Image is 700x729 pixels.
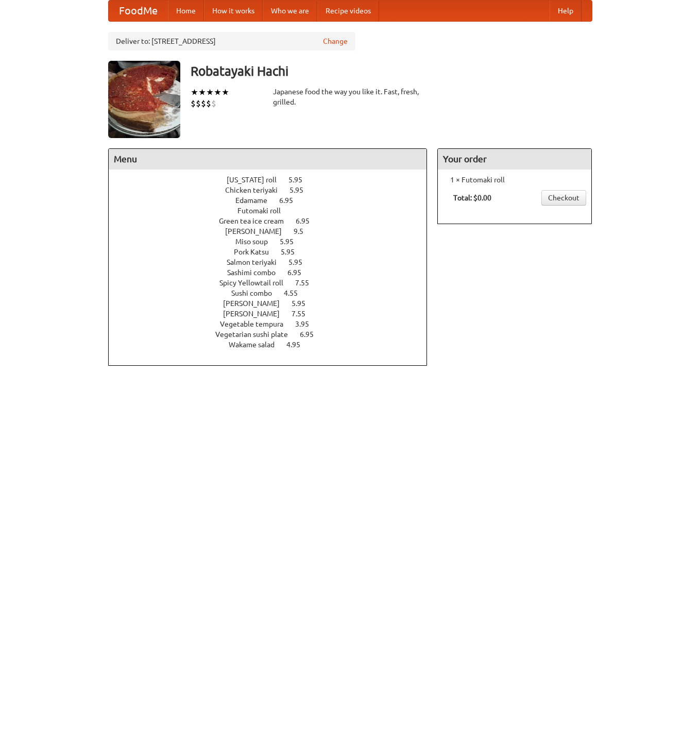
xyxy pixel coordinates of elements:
[214,87,221,98] li: ★
[237,207,310,215] a: Futomaki roll
[295,279,319,287] span: 7.55
[219,217,329,225] a: Green tea ice cream 6.95
[225,227,292,235] span: [PERSON_NAME]
[215,330,298,338] span: Vegetarian sushi plate
[231,289,282,297] span: Sushi combo
[231,289,317,297] a: Sushi combo 4.55
[220,320,328,328] a: Vegetable tempura 3.95
[279,196,303,205] span: 6.95
[294,227,314,235] span: 9.5
[235,238,278,246] span: Miso soup
[288,258,313,266] span: 5.95
[168,1,204,21] a: Home
[198,87,206,98] li: ★
[109,1,168,21] a: FoodMe
[204,1,263,21] a: How it works
[191,61,592,81] h3: Robatayaki Hachi
[280,238,304,246] span: 5.95
[225,186,288,194] span: Chicken teriyaki
[219,279,328,287] a: Spicy Yellowtail roll 7.55
[220,320,294,328] span: Vegetable tempura
[223,299,290,308] span: [PERSON_NAME]
[273,87,428,107] div: Japanese food the way you like it. Fast, fresh, grilled.
[235,238,313,246] a: Miso soup 5.95
[227,268,286,277] span: Sashimi combo
[108,32,355,50] div: Deliver to: [STREET_ADDRESS]
[284,289,308,297] span: 4.55
[223,310,290,318] span: [PERSON_NAME]
[229,341,319,349] a: Wakame salad 4.95
[235,196,278,205] span: Edamame
[191,87,198,98] li: ★
[206,98,211,109] li: $
[292,310,316,318] span: 7.55
[206,87,214,98] li: ★
[108,61,180,138] img: angular.jpg
[550,1,582,21] a: Help
[227,258,287,266] span: Salmon teriyaki
[227,258,321,266] a: Salmon teriyaki 5.95
[286,341,311,349] span: 4.95
[295,320,319,328] span: 3.95
[237,207,291,215] span: Futomaki roll
[287,268,312,277] span: 6.95
[225,186,322,194] a: Chicken teriyaki 5.95
[201,98,206,109] li: $
[296,217,320,225] span: 6.95
[443,175,586,185] li: 1 × Futomaki roll
[263,1,317,21] a: Who we are
[227,268,320,277] a: Sashimi combo 6.95
[541,190,586,206] a: Checkout
[234,248,314,256] a: Pork Katsu 5.95
[223,299,325,308] a: [PERSON_NAME] 5.95
[223,310,325,318] a: [PERSON_NAME] 7.55
[215,330,333,338] a: Vegetarian sushi plate 6.95
[196,98,201,109] li: $
[438,149,591,169] h4: Your order
[235,196,312,205] a: Edamame 6.95
[317,1,379,21] a: Recipe videos
[453,194,491,202] b: Total: $0.00
[191,98,196,109] li: $
[300,330,324,338] span: 6.95
[219,217,294,225] span: Green tea ice cream
[211,98,216,109] li: $
[323,36,348,46] a: Change
[225,227,322,235] a: [PERSON_NAME] 9.5
[229,341,285,349] span: Wakame salad
[109,149,427,169] h4: Menu
[234,248,279,256] span: Pork Katsu
[219,279,294,287] span: Spicy Yellowtail roll
[289,186,314,194] span: 5.95
[221,87,229,98] li: ★
[227,176,321,184] a: [US_STATE] roll 5.95
[227,176,287,184] span: [US_STATE] roll
[288,176,313,184] span: 5.95
[292,299,316,308] span: 5.95
[281,248,305,256] span: 5.95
